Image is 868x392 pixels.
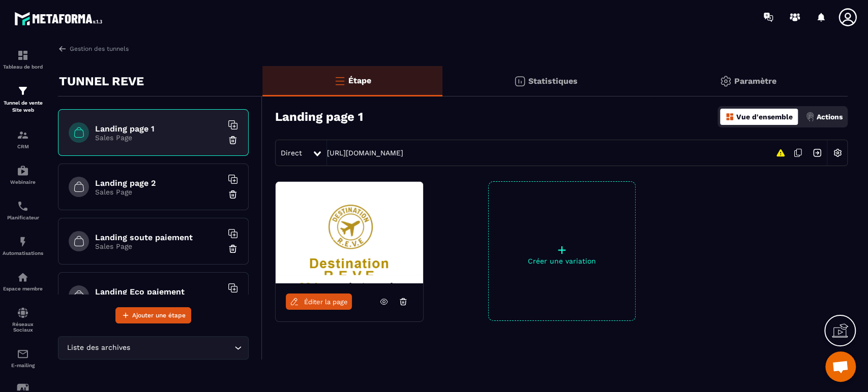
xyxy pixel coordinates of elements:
a: social-networksocial-networkRéseaux Sociaux [3,299,43,340]
img: email [17,348,29,360]
img: automations [17,165,29,177]
p: Sales Page [95,134,222,142]
span: Direct [281,149,302,157]
img: bars-o.4a397970.svg [334,75,346,87]
a: formationformationCRM [3,121,43,157]
p: Tunnel de vente Site web [3,100,43,114]
input: Search for option [132,342,232,353]
img: scheduler [17,200,29,212]
img: setting-gr.5f69749f.svg [720,75,732,87]
img: stats.20deebd0.svg [514,75,526,87]
p: Paramètre [734,76,776,86]
a: automationsautomationsWebinaire [3,157,43,192]
img: automations [17,236,29,248]
p: CRM [3,144,43,149]
p: Sales Page [95,188,222,196]
p: Sales Page [95,242,222,250]
p: Tableau de bord [3,64,43,70]
h6: Landing Eco paiement [95,287,222,297]
p: Vue d'ensemble [736,113,793,121]
p: Actions [817,113,843,121]
img: image [276,182,423,283]
a: [URL][DOMAIN_NAME] [327,149,403,157]
button: Ajouter une étape [115,307,191,323]
p: E-mailing [3,363,43,368]
div: Search for option [58,336,249,360]
p: + [489,243,635,257]
p: Automatisations [3,250,43,256]
a: Éditer la page [286,293,352,310]
p: Réseaux Sociaux [3,321,43,333]
h3: Landing page 1 [275,110,363,124]
p: TUNNEL REVE [59,71,144,91]
img: dashboard-orange.40269519.svg [725,112,734,121]
p: Créer une variation [489,257,635,265]
span: Éditer la page [304,298,348,306]
h6: Landing soute paiement [95,233,222,242]
a: automationsautomationsEspace membre [3,264,43,299]
img: setting-w.858f3a88.svg [828,143,847,162]
img: trash [228,244,238,254]
span: Liste des archives [65,342,132,353]
p: Planificateur [3,215,43,220]
p: Statistiques [528,76,578,86]
img: logo [14,9,106,28]
p: Webinaire [3,179,43,185]
a: Gestion des tunnels [58,44,129,53]
img: actions.d6e523a2.png [805,112,815,121]
a: schedulerschedulerPlanificateur [3,192,43,228]
p: Espace membre [3,286,43,291]
span: Ajouter une étape [132,310,186,320]
img: formation [17,129,29,141]
p: Étape [348,76,371,85]
img: formation [17,49,29,61]
h6: Landing page 2 [95,178,222,188]
img: formation [17,85,29,97]
img: arrow [58,44,67,53]
a: formationformationTunnel de vente Site web [3,77,43,121]
div: Ouvrir le chat [825,351,856,382]
a: formationformationTableau de bord [3,42,43,77]
a: emailemailE-mailing [3,340,43,376]
h6: Landing page 1 [95,124,222,134]
img: trash [228,189,238,200]
a: automationsautomationsAutomatisations [3,228,43,264]
img: automations [17,271,29,283]
img: trash [228,135,238,145]
img: arrow-next.bcc2205e.svg [807,143,827,162]
img: social-network [17,307,29,319]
